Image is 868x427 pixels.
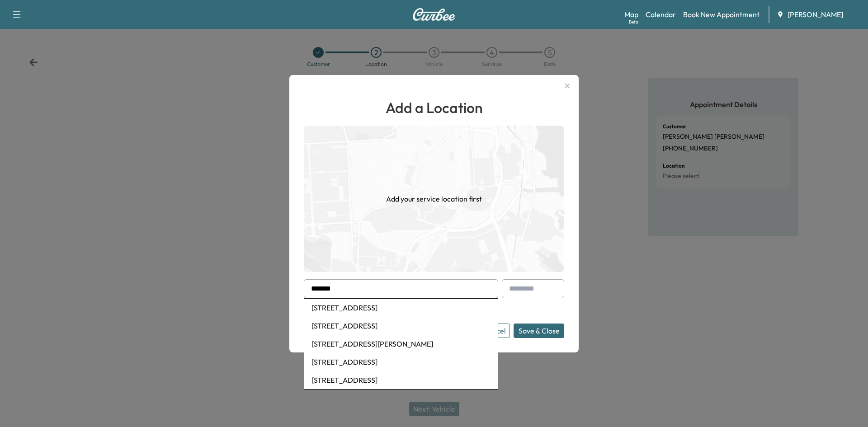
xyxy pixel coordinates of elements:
[514,324,564,338] button: Save & Close
[304,317,498,335] li: [STREET_ADDRESS]
[304,126,564,272] img: empty-map-CL6vilOE.png
[304,353,498,371] li: [STREET_ADDRESS]
[304,371,498,389] li: [STREET_ADDRESS]
[304,335,498,353] li: [STREET_ADDRESS][PERSON_NAME]
[624,9,638,20] a: MapBeta
[304,97,564,118] h1: Add a Location
[304,299,498,317] li: [STREET_ADDRESS]
[646,9,676,20] a: Calendar
[683,9,759,20] a: Book New Appointment
[629,19,638,25] div: Beta
[788,9,843,20] span: [PERSON_NAME]
[386,193,482,204] h1: Add your service location first
[412,8,456,21] img: Curbee Logo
